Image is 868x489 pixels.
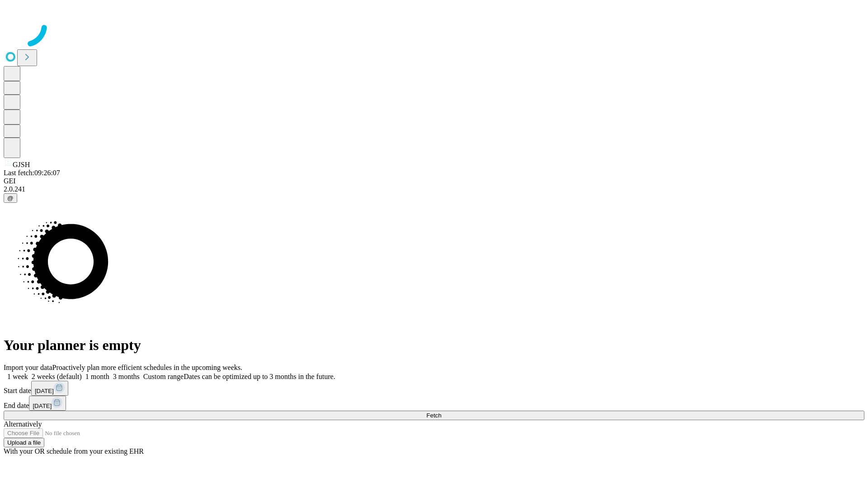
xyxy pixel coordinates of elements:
[4,169,60,177] span: Last fetch: 09:26:07
[4,420,42,428] span: Alternatively
[4,185,864,193] div: 2.0.241
[31,381,68,396] button: [DATE]
[143,373,184,380] span: Custom range
[426,412,441,419] span: Fetch
[33,403,52,409] span: [DATE]
[4,177,864,185] div: GEI
[4,337,864,354] h1: Your planner is empty
[4,411,864,420] button: Fetch
[4,396,864,411] div: End date
[4,364,52,371] span: Import your data
[4,438,44,447] button: Upload a file
[29,396,66,411] button: [DATE]
[4,381,864,396] div: Start date
[32,373,82,380] span: 2 weeks (default)
[184,373,335,380] span: Dates can be optimized up to 3 months in the future.
[4,447,144,455] span: With your OR schedule from your existing EHR
[13,161,30,168] span: GJSH
[113,373,140,380] span: 3 months
[85,373,109,380] span: 1 month
[4,193,17,203] button: @
[35,388,54,394] span: [DATE]
[7,195,14,201] span: @
[52,364,242,371] span: Proactively plan more efficient schedules in the upcoming weeks.
[7,373,28,380] span: 1 week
